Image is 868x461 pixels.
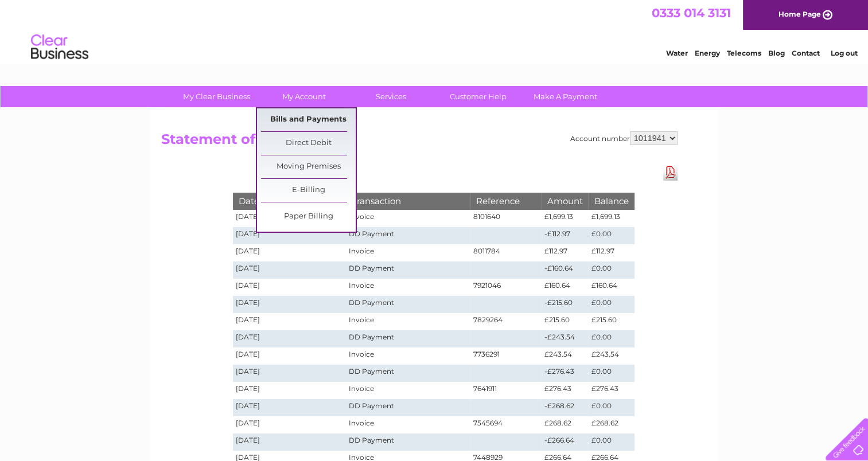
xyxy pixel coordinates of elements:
[588,296,634,313] td: £0.00
[346,296,470,313] td: DD Payment
[346,227,470,244] td: DD Payment
[233,193,347,209] th: Date
[233,244,347,261] td: [DATE]
[233,279,347,296] td: [DATE]
[346,416,470,433] td: Invoice
[164,6,706,56] div: Clear Business is a trading name of Verastar Limited (registered in [GEOGRAPHIC_DATA] No. 3667643...
[588,313,634,330] td: £215.60
[470,279,542,296] td: 7921046
[346,382,470,399] td: Invoice
[541,416,588,433] td: £268.62
[233,227,347,244] td: [DATE]
[344,86,438,107] a: Services
[346,313,470,330] td: Invoice
[431,86,526,107] a: Customer Help
[541,382,588,399] td: £276.43
[588,416,634,433] td: £268.62
[727,49,761,57] a: Telecoms
[233,261,347,279] td: [DATE]
[470,382,542,399] td: 7641911
[233,330,347,347] td: [DATE]
[256,86,351,107] a: My Account
[663,164,678,181] a: Download Pdf
[261,155,356,178] a: Moving Premises
[470,313,542,330] td: 7829264
[346,279,470,296] td: Invoice
[169,86,264,107] a: My Clear Business
[588,244,634,261] td: £112.97
[695,49,720,57] a: Energy
[233,382,347,399] td: [DATE]
[161,131,678,153] h2: Statement of Accounts
[541,227,588,244] td: -£112.97
[261,132,356,155] a: Direct Debit
[588,433,634,451] td: £0.00
[30,30,89,65] img: logo.png
[346,330,470,347] td: DD Payment
[518,86,613,107] a: Make A Payment
[346,347,470,365] td: Invoice
[588,193,634,209] th: Balance
[233,399,347,416] td: [DATE]
[541,261,588,279] td: -£160.64
[470,210,542,227] td: 8101640
[346,210,470,227] td: Invoice
[470,244,542,261] td: 8011784
[588,347,634,365] td: £243.54
[470,193,542,209] th: Reference
[346,433,470,451] td: DD Payment
[541,330,588,347] td: -£243.54
[233,416,347,433] td: [DATE]
[588,261,634,279] td: £0.00
[346,193,470,209] th: Transaction
[541,365,588,382] td: -£276.43
[233,433,347,451] td: [DATE]
[261,179,356,202] a: E-Billing
[346,261,470,279] td: DD Payment
[666,49,688,57] a: Water
[233,347,347,365] td: [DATE]
[588,365,634,382] td: £0.00
[346,244,470,261] td: Invoice
[570,131,678,145] div: Account number
[541,244,588,261] td: £112.97
[233,210,347,227] td: [DATE]
[541,433,588,451] td: -£266.64
[541,279,588,296] td: £160.64
[588,382,634,399] td: £276.43
[541,399,588,416] td: -£268.62
[470,416,542,433] td: 7545694
[346,399,470,416] td: DD Payment
[541,347,588,365] td: £243.54
[541,296,588,313] td: -£215.60
[792,49,820,57] a: Contact
[233,296,347,313] td: [DATE]
[588,399,634,416] td: £0.00
[541,210,588,227] td: £1,699.13
[541,313,588,330] td: £215.60
[261,205,356,228] a: Paper Billing
[233,365,347,382] td: [DATE]
[588,210,634,227] td: £1,699.13
[470,347,542,365] td: 7736291
[588,279,634,296] td: £160.64
[261,108,356,131] a: Bills and Payments
[588,227,634,244] td: £0.00
[652,6,731,20] a: 0333 014 3131
[830,49,857,57] a: Log out
[233,313,347,330] td: [DATE]
[346,365,470,382] td: DD Payment
[768,49,785,57] a: Blog
[588,330,634,347] td: £0.00
[541,193,588,209] th: Amount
